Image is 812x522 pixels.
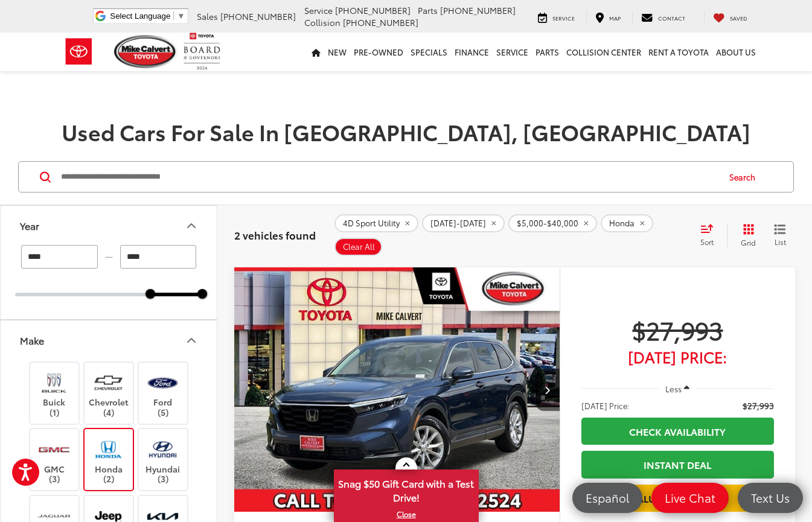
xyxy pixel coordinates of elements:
span: [DATE] Price: [581,399,630,412]
span: Snag $50 Gift Card with a Test Drive! [335,471,478,508]
span: [PHONE_NUMBER] [335,4,411,16]
span: Contact [658,14,685,22]
button: remove 4D%20Sport%20Utility [334,214,418,232]
a: My Saved Vehicles [704,11,756,23]
span: [DATE]-[DATE] [430,218,486,228]
a: Map [586,11,630,23]
label: Hyundai (3) [139,435,188,484]
input: maximum [120,245,197,269]
span: 4D Sport Utility [343,218,400,228]
span: [PHONE_NUMBER] [343,16,418,28]
span: List [774,237,786,247]
span: Sales [197,10,218,22]
label: Ford (5) [139,369,188,418]
span: $27,993 [581,314,774,345]
button: Select sort value [694,223,727,247]
button: YearYear [1,206,218,245]
span: $27,993 [743,399,774,412]
button: remove 5000-40000 [508,214,597,232]
a: 2023 Honda CR-V EX-L2023 Honda CR-V EX-L2023 Honda CR-V EX-L2023 Honda CR-V EX-L [234,267,561,512]
a: Check Availability [581,418,774,445]
div: Make [184,333,199,348]
button: MakeMake [1,320,218,360]
a: New [324,33,350,71]
button: Grid View [727,223,765,247]
img: Mike Calvert Toyota in Houston, TX) [146,435,179,463]
span: — [101,252,117,262]
img: Mike Calvert Toyota in Houston, TX) [92,435,125,463]
button: remove 2020-2025 [422,214,505,232]
span: [DATE] Price: [581,351,774,363]
span: Service [304,4,333,16]
a: Contact [632,11,694,23]
span: Parts [418,4,438,16]
a: Español [572,483,642,513]
button: Next image [535,369,560,411]
img: 2023 Honda CR-V EX-L [234,267,561,512]
span: Live Chat [659,490,721,505]
label: GMC (3) [30,435,79,484]
span: Collision [304,16,340,28]
a: Instant Deal [581,451,774,478]
span: Saved [730,14,747,22]
label: Honda (2) [85,435,133,484]
a: Pre-Owned [350,33,407,71]
a: Service [493,33,532,71]
span: Sort [700,237,714,247]
div: 2023 Honda CR-V EX-L 0 [234,267,561,512]
a: Rent a Toyota [645,33,712,71]
button: Less [660,378,696,399]
label: Buick (1) [30,369,79,418]
label: Chevrolet (4) [85,369,133,418]
span: Less [665,383,682,394]
img: Toyota [56,32,101,71]
span: Service [552,14,575,22]
a: Service [529,11,584,23]
a: Finance [451,33,493,71]
a: Home [308,33,324,71]
button: remove Honda [601,214,653,232]
span: Grid [741,237,756,247]
span: [PHONE_NUMBER] [220,10,296,22]
img: Mike Calvert Toyota in Houston, TX) [146,369,179,397]
span: ​ [173,11,174,21]
img: Mike Calvert Toyota in Houston, TX) [37,435,71,463]
a: Select Language​ [110,11,185,21]
span: Clear All [343,242,375,252]
span: ▼ [177,11,185,21]
a: Collision Center [563,33,645,71]
button: Clear All [334,238,382,256]
input: minimum [21,245,98,269]
span: Honda [609,218,635,228]
img: Mike Calvert Toyota in Houston, TX) [37,369,71,397]
div: Year [184,218,199,233]
a: Text Us [738,483,803,513]
button: Search [718,162,773,192]
span: Select Language [110,11,170,21]
input: Search by Make, Model, or Keyword [60,162,718,191]
img: Mike Calvert Toyota in Houston, TX) [92,369,125,397]
button: List View [765,223,795,247]
span: Español [580,490,635,505]
span: 2 vehicles found [234,228,316,242]
span: [PHONE_NUMBER] [440,4,516,16]
a: Parts [532,33,563,71]
a: Live Chat [651,483,729,513]
span: $5,000-$40,000 [517,218,578,228]
a: Specials [407,33,451,71]
span: Map [609,14,621,22]
div: Make [20,334,44,346]
span: Text Us [745,490,796,505]
div: Year [20,220,39,231]
img: Mike Calvert Toyota [114,35,178,68]
a: About Us [712,33,759,71]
